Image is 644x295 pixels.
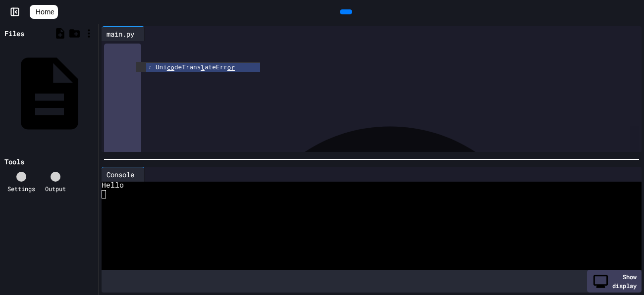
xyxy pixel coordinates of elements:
div: Files [4,28,24,39]
div: main.py [102,29,139,39]
span: Hello [102,182,124,190]
div: main.py [102,26,145,41]
a: Home [30,5,58,19]
div: Settings [7,184,35,193]
div: Console [102,169,139,180]
span: Home [36,7,54,17]
div: Show display [587,270,642,293]
div: Tools [4,156,24,167]
div: Console [102,167,145,182]
div: Output [45,184,66,193]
